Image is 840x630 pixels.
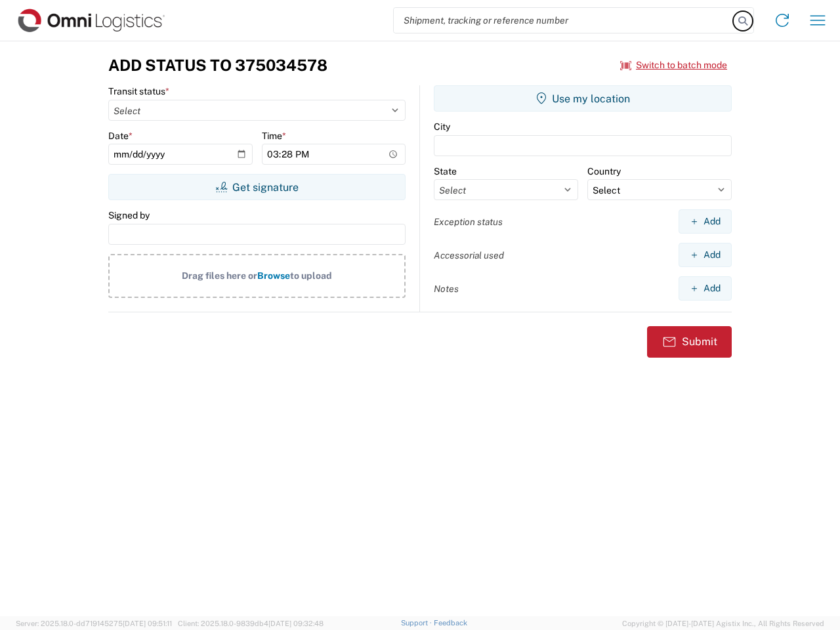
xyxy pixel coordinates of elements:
[587,165,621,177] label: Country
[679,209,732,234] button: Add
[108,56,327,75] h3: Add Status to 375034578
[434,216,503,228] label: Exception status
[434,619,467,627] a: Feedback
[401,619,434,627] a: Support
[620,54,727,76] button: Switch to batch mode
[434,85,732,112] button: Use my location
[647,326,732,358] button: Submit
[108,130,133,142] label: Date
[434,121,450,133] label: City
[434,249,504,261] label: Accessorial used
[108,85,169,97] label: Transit status
[178,619,324,627] span: Client: 2025.18.0-9839db4
[679,276,732,301] button: Add
[108,174,406,200] button: Get signature
[108,209,150,221] label: Signed by
[434,283,459,295] label: Notes
[16,619,172,627] span: Server: 2025.18.0-dd719145275
[257,270,290,281] span: Browse
[182,270,257,281] span: Drag files here or
[622,618,824,629] span: Copyright © [DATE]-[DATE] Agistix Inc., All Rights Reserved
[679,243,732,267] button: Add
[290,270,332,281] span: to upload
[394,8,734,33] input: Shipment, tracking or reference number
[262,130,286,142] label: Time
[123,619,172,627] span: [DATE] 09:51:11
[268,619,324,627] span: [DATE] 09:32:48
[434,165,457,177] label: State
